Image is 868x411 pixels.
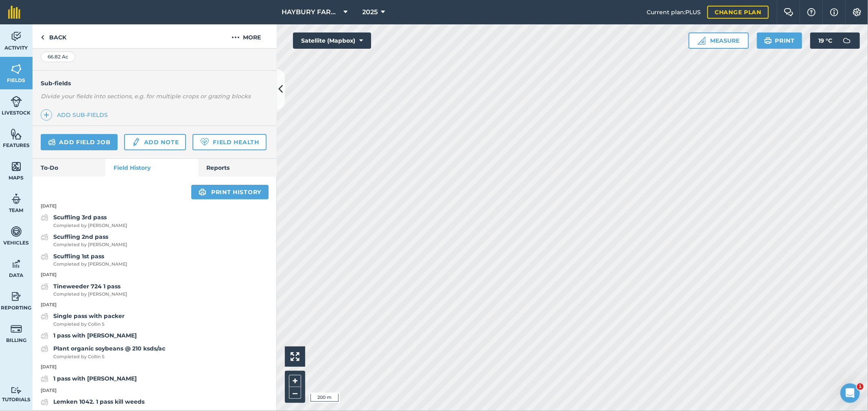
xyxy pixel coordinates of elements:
p: [DATE] [33,271,277,279]
button: Satellite (Mapbox) [293,32,371,49]
a: Back [33,24,74,48]
span: Completed by [PERSON_NAME] [53,291,127,298]
span: Completed by [PERSON_NAME] [53,241,127,249]
a: Plant organic soybeans @ 210 ksds/acCompleted by Collin S [41,344,165,360]
a: Scuffling 2nd passCompleted by [PERSON_NAME] [41,232,127,249]
span: 1 [857,383,864,390]
img: svg+xml;base64,PD94bWwgdmVyc2lvbj0iMS4wIiBlbmNvZGluZz0idXRmLTgiPz4KPCEtLSBHZW5lcmF0b3I6IEFkb2JlIE... [41,311,48,321]
img: svg+xml;base64,PHN2ZyB4bWxucz0iaHR0cDovL3d3dy53My5vcmcvMjAwMC9zdmciIHdpZHRoPSI1NiIgaGVpZ2h0PSI2MC... [11,63,22,75]
img: Four arrows, one pointing top left, one top right, one bottom right and the last bottom left [291,352,300,361]
img: svg+xml;base64,PD94bWwgdmVyc2lvbj0iMS4wIiBlbmNvZGluZz0idXRmLTgiPz4KPCEtLSBHZW5lcmF0b3I6IEFkb2JlIE... [41,282,48,292]
a: Print history [191,185,269,199]
strong: Single pass with packer [53,312,125,320]
img: svg+xml;base64,PHN2ZyB4bWxucz0iaHR0cDovL3d3dy53My5vcmcvMjAwMC9zdmciIHdpZHRoPSI1NiIgaGVpZ2h0PSI2MC... [11,160,22,173]
img: svg+xml;base64,PD94bWwgdmVyc2lvbj0iMS4wIiBlbmNvZGluZz0idXRmLTgiPz4KPCEtLSBHZW5lcmF0b3I6IEFkb2JlIE... [41,213,48,223]
a: Scuffling 3rd passCompleted by [PERSON_NAME] [41,213,127,229]
p: [DATE] [33,203,277,210]
strong: 1 pass with [PERSON_NAME] [53,375,137,382]
a: Change plan [707,6,769,19]
span: 19 ° C [818,32,832,49]
a: Reports [198,159,277,177]
img: svg+xml;base64,PD94bWwgdmVyc2lvbj0iMS4wIiBlbmNvZGluZz0idXRmLTgiPz4KPCEtLSBHZW5lcmF0b3I6IEFkb2JlIE... [11,387,22,394]
a: Field History [105,159,198,177]
a: 1 pass with [PERSON_NAME] [41,331,137,341]
strong: Plant organic soybeans @ 210 ksds/ac [53,345,165,352]
strong: Scuffling 1st pass [53,253,104,260]
img: svg+xml;base64,PHN2ZyB4bWxucz0iaHR0cDovL3d3dy53My5vcmcvMjAwMC9zdmciIHdpZHRoPSIxNCIgaGVpZ2h0PSIyNC... [44,110,49,120]
img: svg+xml;base64,PD94bWwgdmVyc2lvbj0iMS4wIiBlbmNvZGluZz0idXRmLTgiPz4KPCEtLSBHZW5lcmF0b3I6IEFkb2JlIE... [48,137,56,147]
em: Divide your fields into sections, e.g. for multiple crops or grazing blocks [41,93,251,100]
img: Ruler icon [697,37,706,45]
span: Completed by [PERSON_NAME] [53,222,127,229]
img: svg+xml;base64,PD94bWwgdmVyc2lvbj0iMS4wIiBlbmNvZGluZz0idXRmLTgiPz4KPCEtLSBHZW5lcmF0b3I6IEFkb2JlIE... [131,137,140,147]
button: – [289,387,301,399]
img: svg+xml;base64,PD94bWwgdmVyc2lvbj0iMS4wIiBlbmNvZGluZz0idXRmLTgiPz4KPCEtLSBHZW5lcmF0b3I6IEFkb2JlIE... [41,252,48,262]
img: svg+xml;base64,PD94bWwgdmVyc2lvbj0iMS4wIiBlbmNvZGluZz0idXRmLTgiPz4KPCEtLSBHZW5lcmF0b3I6IEFkb2JlIE... [11,95,22,108]
img: svg+xml;base64,PHN2ZyB4bWxucz0iaHR0cDovL3d3dy53My5vcmcvMjAwMC9zdmciIHdpZHRoPSI1NiIgaGVpZ2h0PSI2MC... [11,128,22,140]
strong: 1 pass with [PERSON_NAME] [53,332,137,339]
button: + [289,375,301,387]
img: svg+xml;base64,PD94bWwgdmVyc2lvbj0iMS4wIiBlbmNvZGluZz0idXRmLTgiPz4KPCEtLSBHZW5lcmF0b3I6IEFkb2JlIE... [41,331,48,341]
img: svg+xml;base64,PHN2ZyB4bWxucz0iaHR0cDovL3d3dy53My5vcmcvMjAwMC9zdmciIHdpZHRoPSIxNyIgaGVpZ2h0PSIxNy... [830,7,838,17]
img: fieldmargin Logo [8,6,20,19]
a: Single pass with packerCompleted by Collin S [41,311,125,328]
div: 66.82 Ac [41,52,75,62]
strong: Scuffling 3rd pass [53,214,107,221]
img: Two speech bubbles overlapping with the left bubble in the forefront [784,8,794,16]
a: Lemken 1042. 1 pass kill weeds [41,397,144,407]
p: [DATE] [33,301,277,309]
span: Completed by Collin S [53,353,165,361]
iframe: Intercom live chat [840,383,860,403]
span: Completed by [PERSON_NAME] [53,261,127,268]
strong: Tineweeder 724 1 pass [53,283,120,290]
img: svg+xml;base64,PD94bWwgdmVyc2lvbj0iMS4wIiBlbmNvZGluZz0idXRmLTgiPz4KPCEtLSBHZW5lcmF0b3I6IEFkb2JlIE... [11,225,22,238]
h4: Sub-fields [33,79,277,88]
p: [DATE] [33,387,277,394]
img: svg+xml;base64,PD94bWwgdmVyc2lvbj0iMS4wIiBlbmNvZGluZz0idXRmLTgiPz4KPCEtLSBHZW5lcmF0b3I6IEFkb2JlIE... [11,193,22,205]
button: More [216,24,277,48]
button: Measure [689,32,749,49]
strong: Lemken 1042. 1 pass kill weeds [53,398,144,405]
button: 19 °C [810,32,860,49]
span: HAYBURY FARMS INC [282,7,341,17]
img: svg+xml;base64,PHN2ZyB4bWxucz0iaHR0cDovL3d3dy53My5vcmcvMjAwMC9zdmciIHdpZHRoPSIxOSIgaGVpZ2h0PSIyNC... [764,36,772,45]
span: Completed by Collin S [53,321,125,328]
img: svg+xml;base64,PD94bWwgdmVyc2lvbj0iMS4wIiBlbmNvZGluZz0idXRmLTgiPz4KPCEtLSBHZW5lcmF0b3I6IEFkb2JlIE... [41,232,48,242]
img: svg+xml;base64,PHN2ZyB4bWxucz0iaHR0cDovL3d3dy53My5vcmcvMjAwMC9zdmciIHdpZHRoPSIyMCIgaGVpZ2h0PSIyNC... [232,32,240,42]
img: svg+xml;base64,PD94bWwgdmVyc2lvbj0iMS4wIiBlbmNvZGluZz0idXRmLTgiPz4KPCEtLSBHZW5lcmF0b3I6IEFkb2JlIE... [11,290,22,303]
img: svg+xml;base64,PD94bWwgdmVyc2lvbj0iMS4wIiBlbmNvZGluZz0idXRmLTgiPz4KPCEtLSBHZW5lcmF0b3I6IEFkb2JlIE... [41,374,48,384]
p: [DATE] [33,363,277,371]
img: svg+xml;base64,PD94bWwgdmVyc2lvbj0iMS4wIiBlbmNvZGluZz0idXRmLTgiPz4KPCEtLSBHZW5lcmF0b3I6IEFkb2JlIE... [11,323,22,335]
img: svg+xml;base64,PD94bWwgdmVyc2lvbj0iMS4wIiBlbmNvZGluZz0idXRmLTgiPz4KPCEtLSBHZW5lcmF0b3I6IEFkb2JlIE... [839,32,855,49]
img: A question mark icon [807,8,816,16]
a: Tineweeder 724 1 passCompleted by [PERSON_NAME] [41,282,127,298]
img: svg+xml;base64,PHN2ZyB4bWxucz0iaHR0cDovL3d3dy53My5vcmcvMjAwMC9zdmciIHdpZHRoPSIxOSIgaGVpZ2h0PSIyNC... [199,187,206,197]
img: svg+xml;base64,PD94bWwgdmVyc2lvbj0iMS4wIiBlbmNvZGluZz0idXRmLTgiPz4KPCEtLSBHZW5lcmF0b3I6IEFkb2JlIE... [41,397,48,407]
strong: Scuffling 2nd pass [53,233,108,240]
a: Field Health [192,134,266,150]
span: Current plan : PLUS [647,8,701,17]
span: 2025 [363,7,378,17]
a: 1 pass with [PERSON_NAME] [41,374,137,384]
a: Add sub-fields [41,109,111,121]
img: svg+xml;base64,PHN2ZyB4bWxucz0iaHR0cDovL3d3dy53My5vcmcvMjAwMC9zdmciIHdpZHRoPSI5IiBoZWlnaHQ9IjI0Ii... [41,32,44,42]
img: svg+xml;base64,PD94bWwgdmVyc2lvbj0iMS4wIiBlbmNvZGluZz0idXRmLTgiPz4KPCEtLSBHZW5lcmF0b3I6IEFkb2JlIE... [41,344,48,354]
img: A cog icon [852,8,862,16]
a: To-Do [33,159,105,177]
img: svg+xml;base64,PD94bWwgdmVyc2lvbj0iMS4wIiBlbmNvZGluZz0idXRmLTgiPz4KPCEtLSBHZW5lcmF0b3I6IEFkb2JlIE... [11,30,22,43]
a: Add note [124,134,186,150]
button: Print [757,32,802,49]
img: svg+xml;base64,PD94bWwgdmVyc2lvbj0iMS4wIiBlbmNvZGluZz0idXRmLTgiPz4KPCEtLSBHZW5lcmF0b3I6IEFkb2JlIE... [11,258,22,270]
a: Add field job [41,134,118,150]
a: Scuffling 1st passCompleted by [PERSON_NAME] [41,252,127,268]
